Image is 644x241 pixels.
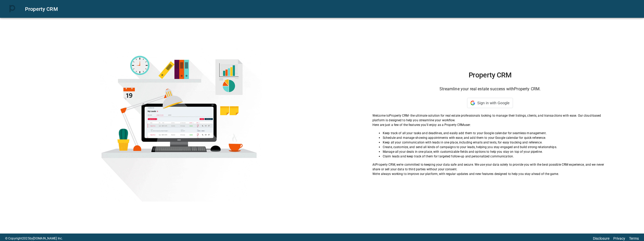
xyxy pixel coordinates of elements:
[33,237,63,240] a: [DOMAIN_NAME] Inc.
[372,162,608,172] p: At Property CRM , we're committed to keeping your data safe and secure. We use your data solely t...
[467,98,513,108] div: Sign in with Google
[372,123,608,127] p: Here are just a few of the features you'll enjoy as a Property CRM user:
[613,236,625,240] a: Privacy
[383,154,608,159] p: Claim leads and keep track of them for targeted follow-up and personalized communication.
[477,101,509,105] span: Sign in with Google
[383,131,608,135] p: Keep track of all your tasks and deadlines, and easily add them to your Google calendar for seaml...
[372,172,608,176] p: We're always working to improve our platform, with regular updates and new features designed to h...
[5,236,63,241] p: © Copyright 2025 by
[593,236,609,240] a: Disclosure
[383,149,608,154] p: Manage all your deals in one place, with customizable fields and options to help you stay on top ...
[372,113,608,123] p: Welcome to Property CRM - the ultimate solution for real estate professionals looking to manage t...
[383,140,608,145] p: Keep all your communication with leads in one place, including emails and texts, for easy trackin...
[372,85,608,93] h6: Streamline your real estate success with Property CRM .
[629,236,639,240] a: Terms
[372,71,608,79] h1: Property CRM
[383,135,608,140] p: Schedule and manage showing appointments with ease, and add them to your Google calendar for quic...
[25,5,638,13] div: Property CRM
[383,145,608,149] p: Create, customize, and send all kinds of campaigns to your leads, helping you stay engaged and bu...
